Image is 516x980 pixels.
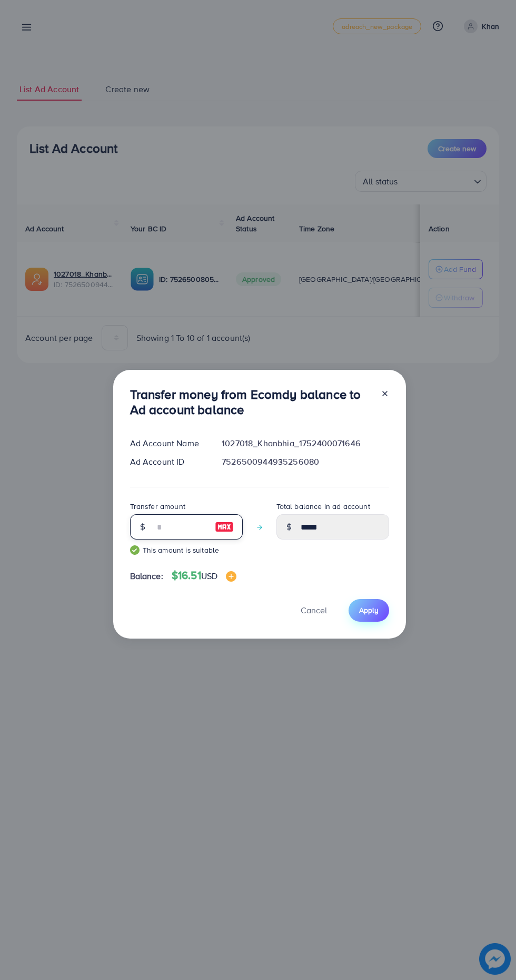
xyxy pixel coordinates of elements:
[130,387,372,417] h3: Transfer money from Ecomdy balance to Ad account balance
[201,570,217,582] span: USD
[359,605,379,615] span: Apply
[122,456,214,468] div: Ad Account ID
[130,545,243,555] small: This amount is suitable
[172,569,236,582] h4: $16.51
[213,456,397,468] div: 7526500944935256080
[215,521,234,533] img: image
[130,570,163,582] span: Balance:
[276,501,370,512] label: Total balance in ad account
[130,545,140,555] img: guide
[122,437,214,449] div: Ad Account Name
[213,437,397,449] div: 1027018_Khanbhia_1752400071646
[301,604,327,616] span: Cancel
[349,599,389,622] button: Apply
[287,599,340,622] button: Cancel
[226,571,236,582] img: image
[130,501,185,512] label: Transfer amount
